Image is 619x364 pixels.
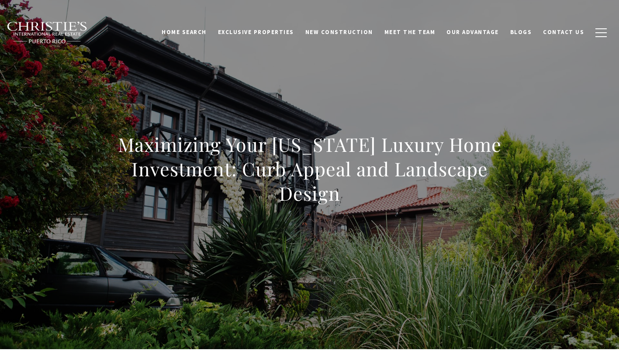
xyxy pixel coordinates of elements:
[305,28,373,36] span: New Construction
[441,24,505,41] a: Our Advantage
[156,24,212,41] a: Home Search
[505,24,538,41] a: Blogs
[446,28,499,36] span: Our Advantage
[117,132,502,206] h1: Maximizing Your [US_STATE] Luxury Home Investment: Curb Appeal and Landscape Design
[300,24,379,41] a: New Construction
[212,24,300,41] a: Exclusive Properties
[218,28,294,36] span: Exclusive Properties
[379,24,441,41] a: Meet the Team
[7,21,88,44] img: Christie's International Real Estate black text logo
[510,28,532,36] span: Blogs
[543,28,584,36] span: Contact Us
